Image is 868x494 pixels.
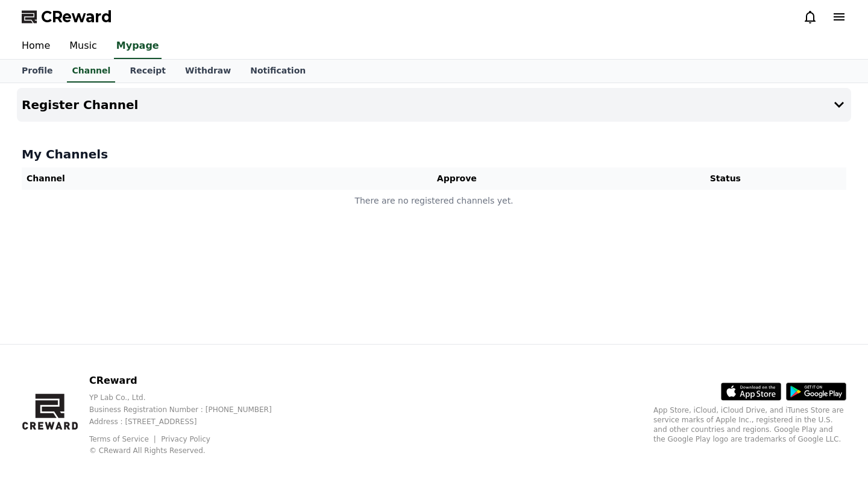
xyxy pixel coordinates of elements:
[22,7,112,27] a: CReward
[161,435,210,443] a: Privacy Policy
[309,167,605,190] th: Approve
[12,60,62,83] a: Profile
[41,7,112,27] span: CReward
[22,98,138,111] h4: Register Channel
[89,435,158,443] a: Terms of Service
[653,405,846,444] p: App Store, iCloud, iCloud Drive, and iTunes Store are service marks of Apple Inc., registered in ...
[89,417,291,427] p: Address : [STREET_ADDRESS]
[22,190,846,212] td: There are no registered channels yet.
[89,405,291,414] p: Business Registration Number : [PHONE_NUMBER]
[175,60,241,83] a: Withdraw
[89,446,291,455] p: © CReward All Rights Reserved.
[22,167,309,190] th: Channel
[605,167,846,190] th: Status
[60,34,107,59] a: Music
[89,393,291,402] p: YP Lab Co., Ltd.
[89,374,291,388] p: CReward
[17,88,851,122] button: Register Channel
[22,146,846,163] h4: My Channels
[114,34,162,59] a: Mypage
[241,60,315,83] a: Notification
[120,60,175,83] a: Receipt
[12,34,60,59] a: Home
[67,60,115,83] a: Channel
